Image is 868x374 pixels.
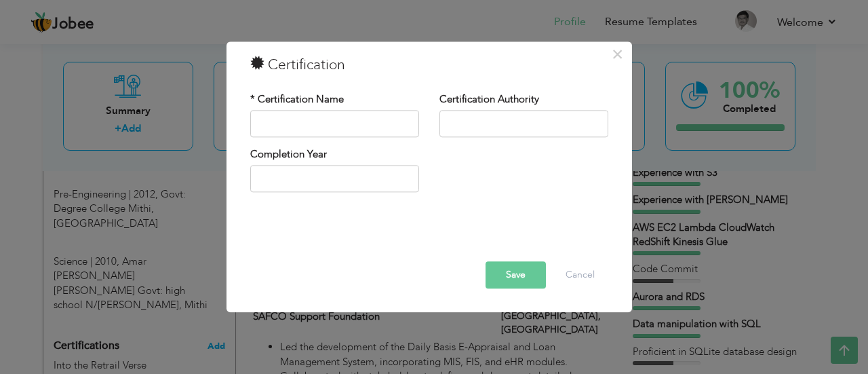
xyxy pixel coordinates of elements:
[607,43,629,65] button: Close
[552,261,608,288] button: Cancel
[612,42,623,67] span: ×
[250,92,344,107] label: * Certification Name
[439,92,539,107] label: Certification Authority
[250,55,608,75] h3: Certification
[486,261,546,288] button: Save
[250,147,327,162] label: Completion Year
